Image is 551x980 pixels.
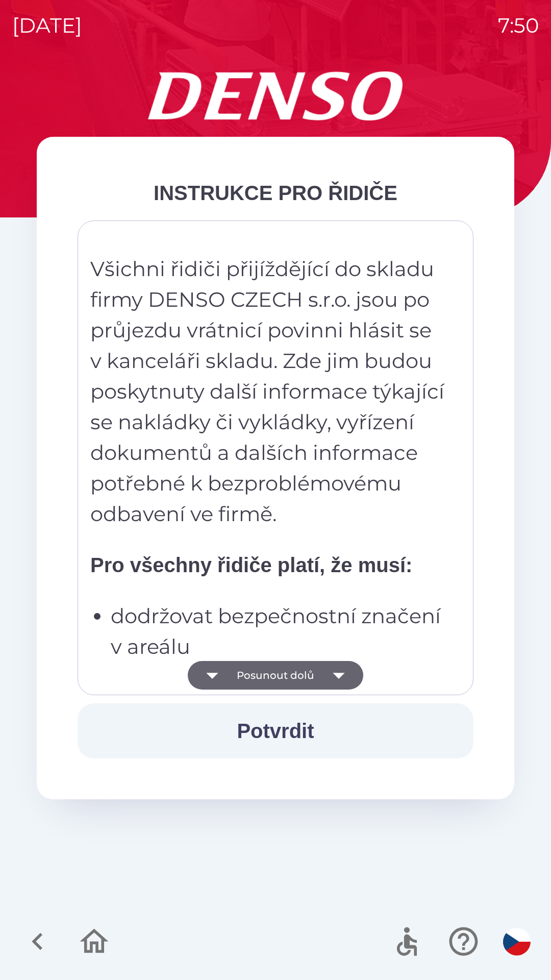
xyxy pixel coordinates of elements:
[498,10,539,41] p: 7:50
[12,10,82,41] p: [DATE]
[503,928,531,955] img: cs flag
[111,601,446,662] p: dodržovat bezpečnostní značení v areálu
[90,554,412,576] strong: Pro všechny řidiče platí, že musí:
[78,178,473,208] div: INSTRUKCE PRO ŘIDIČE
[90,254,446,529] p: Všichni řidiči přijíždějící do skladu firmy DENSO CZECH s.r.o. jsou po průjezdu vrátnicí povinni ...
[78,703,473,758] button: Potvrdit
[188,661,363,690] button: Posunout dolů
[37,71,514,120] img: Logo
